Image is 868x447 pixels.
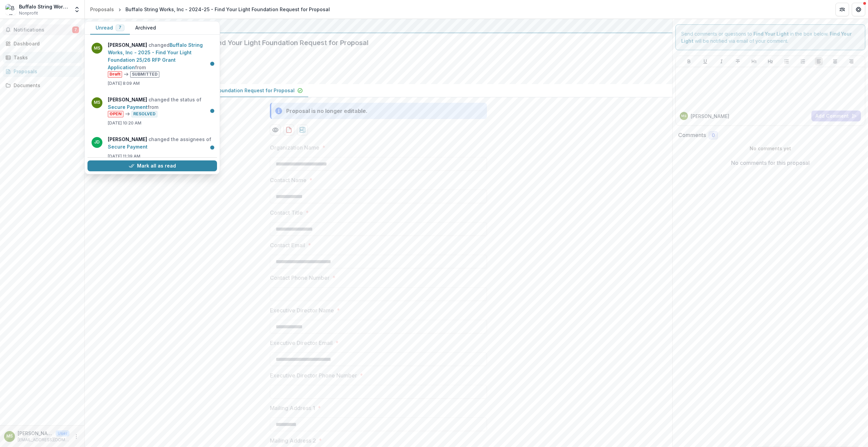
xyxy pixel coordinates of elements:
[270,124,281,135] button: Preview bc1fa0f4-b9b6-4304-94f1-fa279ff037db-0.pdf
[766,57,774,65] button: Heading 2
[270,241,305,249] p: Contact Email
[56,430,70,436] p: User
[286,107,368,115] div: Proposal is no longer editable.
[3,80,82,91] a: Documents
[72,432,80,441] button: More
[712,133,715,138] span: 0
[270,339,333,347] p: Executive Director Email
[270,176,307,184] p: Contact Name
[717,57,726,65] button: Italicize
[270,371,357,380] p: Executive Director Phone Number
[811,111,861,121] button: Add Comment
[14,82,76,89] div: Documents
[835,3,849,16] button: Partners
[3,52,82,63] a: Tasks
[14,27,72,33] span: Notifications
[678,145,863,152] p: No comments yet
[14,68,76,75] div: Proposals
[815,57,823,65] button: Align Left
[5,4,16,15] img: Buffalo String Works, Inc
[90,39,656,47] h2: Buffalo String Works, Inc - 2024-25 - Find Your Light Foundation Request for Proposal
[297,124,308,135] button: download-proposal
[750,57,758,65] button: Heading 1
[14,54,76,61] div: Tasks
[685,57,693,65] button: Bold
[108,96,213,117] p: changed the status of from
[753,31,789,37] strong: Find Your Light
[3,24,82,35] button: Notifications7
[6,434,13,439] div: Melinda Smith
[831,57,839,65] button: Align Center
[852,3,865,16] button: Get Help
[72,3,82,16] button: Open entity switcher
[681,114,686,118] div: Melinda Smith
[734,57,742,65] button: Strike
[270,436,316,445] p: Mailing Address 2
[87,4,117,14] a: Proposals
[14,40,76,47] div: Dashboard
[270,306,334,314] p: Executive Director Name
[799,57,807,65] button: Ordered List
[125,6,330,13] div: Buffalo String Works, Inc - 2024-25 - Find Your Light Foundation Request for Proposal
[18,437,70,443] p: [EMAIL_ADDRESS][DOMAIN_NAME]
[270,274,330,282] p: Contact Phone Number
[675,24,866,50] div: Send comments or questions to in the box below. will be notified via email of your comment.
[270,143,319,152] p: Organization Name
[783,57,791,65] button: Bullet List
[3,66,82,77] a: Proposals
[108,144,147,150] a: Secure Payment
[108,41,213,78] p: changed from
[19,10,38,16] span: Nonprofit
[119,25,121,30] span: 7
[19,3,70,10] div: Buffalo String Works, Inc
[90,22,667,30] div: Find Your Light
[701,57,709,65] button: Underline
[283,124,294,135] button: download-proposal
[87,4,333,14] nav: breadcrumb
[90,6,114,13] div: Proposals
[3,38,82,49] a: Dashboard
[731,159,810,167] p: No comments for this proposal
[678,132,706,138] h2: Comments
[90,21,130,35] button: Unread
[847,57,855,65] button: Align Right
[108,104,147,110] a: Secure Payment
[270,209,303,217] p: Contact Title
[18,430,53,437] p: [PERSON_NAME]
[270,404,315,412] p: Mailing Address 1
[108,42,203,70] a: Buffalo String Works, Inc - 2025 - Find Your Light Foundation 25/26 RFP Grant Application
[87,160,217,171] button: Mark all as read
[108,136,213,151] p: changed the assignees of
[691,113,729,120] p: [PERSON_NAME]
[130,21,161,35] button: Archived
[72,26,79,33] span: 7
